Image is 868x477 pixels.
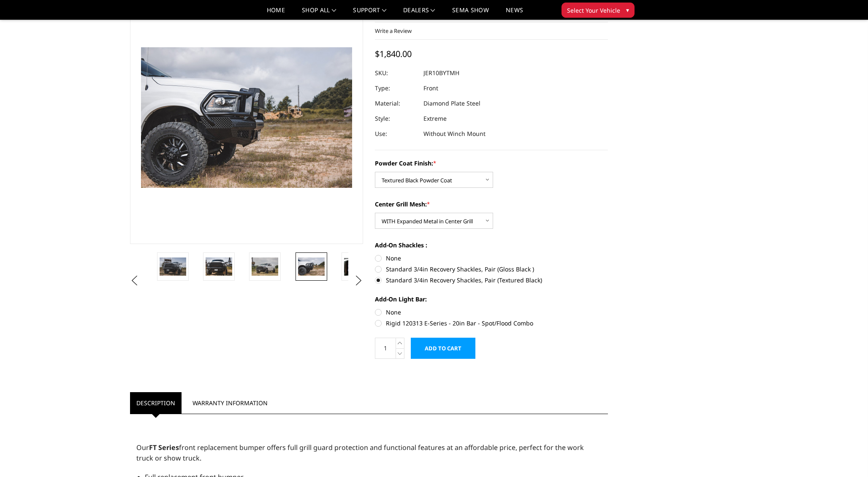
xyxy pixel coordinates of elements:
label: None [375,254,608,263]
label: None [375,308,608,317]
dt: Type: [375,81,417,96]
button: Next [353,274,365,287]
img: Clear View Camera: Relocate your front camera and keep the functionality completely. [344,257,371,275]
span: ▾ [626,5,629,14]
span: Our front replacement bumper offers full grill guard protection and functional features at an aff... [136,443,584,463]
button: Select Your Vehicle [561,3,635,18]
a: Dealers [403,7,435,19]
img: 2010-2018 Ram 2500-3500 - FT Series - Extreme Front Bumper [298,257,325,275]
dd: Without Winch Mount [423,126,486,141]
a: Write a Review [375,27,412,35]
label: Rigid 120313 E-Series - 20in Bar - Spot/Flood Combo [375,319,608,328]
strong: FT Series [149,443,179,452]
span: Select Your Vehicle [567,6,620,15]
a: Warranty Information [186,392,274,414]
dt: Style: [375,111,417,126]
dt: Use: [375,126,417,141]
label: Add-On Shackles : [375,241,608,249]
a: News [506,7,523,19]
label: Add-On Light Bar: [375,295,608,304]
img: 2010-2018 Ram 2500-3500 - FT Series - Extreme Front Bumper [160,257,186,275]
label: Standard 3/4in Recovery Shackles, Pair (Gloss Black ) [375,265,608,274]
label: Powder Coat Finish: [375,159,608,168]
dd: JER10BYTMH [423,65,459,81]
img: 2010-2018 Ram 2500-3500 - FT Series - Extreme Front Bumper [252,257,278,275]
span: $1,840.00 [375,48,412,60]
img: 2010-2018 Ram 2500-3500 - FT Series - Extreme Front Bumper [206,257,232,275]
dt: Material: [375,96,417,111]
button: Previous [128,274,141,287]
dd: Diamond Plate Steel [423,96,480,111]
a: SEMA Show [452,7,489,19]
dt: SKU: [375,65,417,81]
a: Description [130,392,182,414]
label: Center Grill Mesh: [375,200,608,209]
input: Add to Cart [411,338,475,359]
a: Home [267,7,285,19]
a: shop all [302,7,336,19]
dd: Front [423,81,438,96]
dd: Extreme [423,111,447,126]
a: Support [353,7,386,19]
label: Standard 3/4in Recovery Shackles, Pair (Textured Black) [375,276,608,285]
